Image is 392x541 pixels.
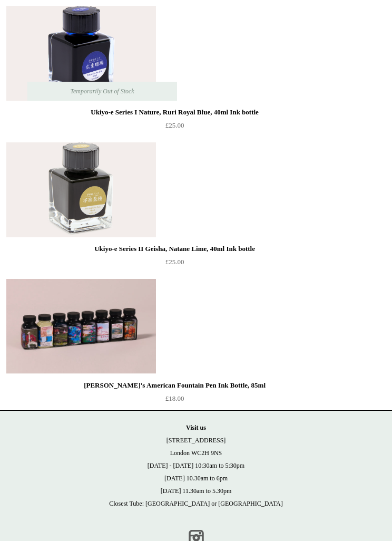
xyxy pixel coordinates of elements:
[6,6,156,101] img: Ukiyo-e Series I Nature, Ruri Royal Blue, 40ml Ink bottle
[165,121,184,129] span: £25.00
[165,258,184,266] span: £25.00
[27,279,177,374] a: Noodler's American Fountain Pen Ink Bottle, 85ml Noodler's American Fountain Pen Ink Bottle, 85ml
[30,243,319,255] div: Ukiyo-e Series II Geisha, Natane Lime, 40ml Ink bottle
[30,106,319,119] div: Ukiyo-e Series I Nature, Ruri Royal Blue, 40ml Ink bottle
[11,421,381,510] p: [STREET_ADDRESS] London WC2H 9NS [DATE] - [DATE] 10:30am to 5:30pm [DATE] 10.30am to 6pm [DATE] 1...
[27,6,177,101] a: Ukiyo-e Series I Nature, Ruri Royal Blue, 40ml Ink bottle Ukiyo-e Series I Nature, Ruri Royal Blu...
[186,424,206,431] strong: Visit us
[27,142,177,237] a: Ukiyo-e Series II Geisha, Natane Lime, 40ml Ink bottle Ukiyo-e Series II Geisha, Natane Lime, 40m...
[6,142,156,237] img: Ukiyo-e Series II Geisha, Natane Lime, 40ml Ink bottle
[27,101,322,132] a: Ukiyo-e Series I Nature, Ruri Royal Blue, 40ml Ink bottle £25.00
[27,374,322,405] a: [PERSON_NAME]'s American Fountain Pen Ink Bottle, 85ml £18.00
[27,237,322,268] a: Ukiyo-e Series II Geisha, Natane Lime, 40ml Ink bottle £25.00
[60,82,144,101] span: Temporarily Out of Stock
[165,394,184,402] span: £18.00
[6,279,156,374] img: Noodler's American Fountain Pen Ink Bottle, 85ml
[30,379,319,392] div: [PERSON_NAME]'s American Fountain Pen Ink Bottle, 85ml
